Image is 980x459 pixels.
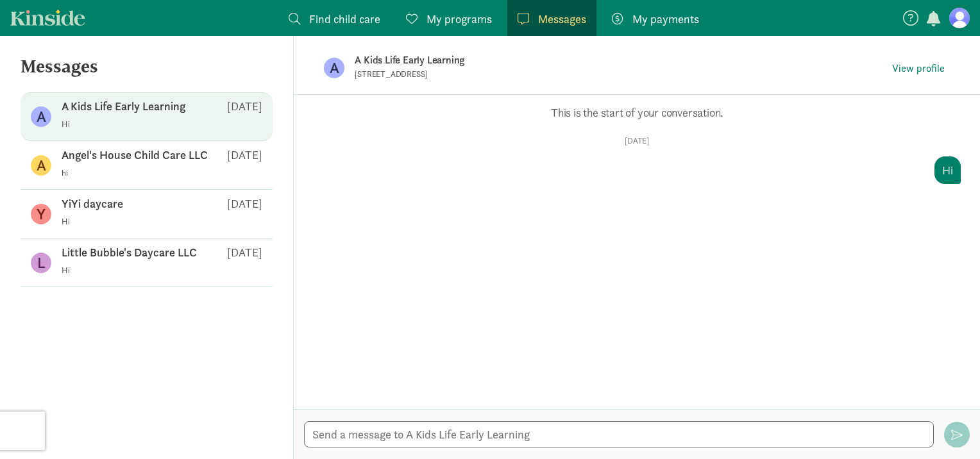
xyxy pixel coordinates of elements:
div: Hi [934,156,961,184]
span: My payments [632,10,699,28]
p: YiYi daycare [62,196,123,212]
a: Kinside [10,10,85,26]
figure: A [324,58,344,78]
figure: Y [31,204,51,224]
p: A Kids Life Early Learning [62,99,185,114]
p: hi [62,168,262,178]
p: [DATE] [227,147,262,163]
p: This is the start of your conversation. [313,105,961,121]
p: Hi [62,119,262,129]
p: [DATE] [227,245,262,260]
p: Little Bubble's Daycare LLC [62,245,197,260]
p: A Kids Life Early Learning [355,51,759,69]
span: Messages [538,10,586,28]
p: Hi [62,265,262,276]
button: View profile [887,60,950,78]
p: Hi [62,217,262,227]
p: [DATE] [227,196,262,212]
figure: L [31,253,51,273]
span: View profile [892,61,945,76]
p: [DATE] [227,99,262,114]
figure: A [31,106,51,127]
p: Angel's House Child Care LLC [62,147,208,163]
span: My programs [427,10,492,28]
figure: A [31,155,51,176]
span: Find child care [309,10,380,28]
p: [STREET_ADDRESS] [355,69,669,79]
p: [DATE] [313,136,961,146]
